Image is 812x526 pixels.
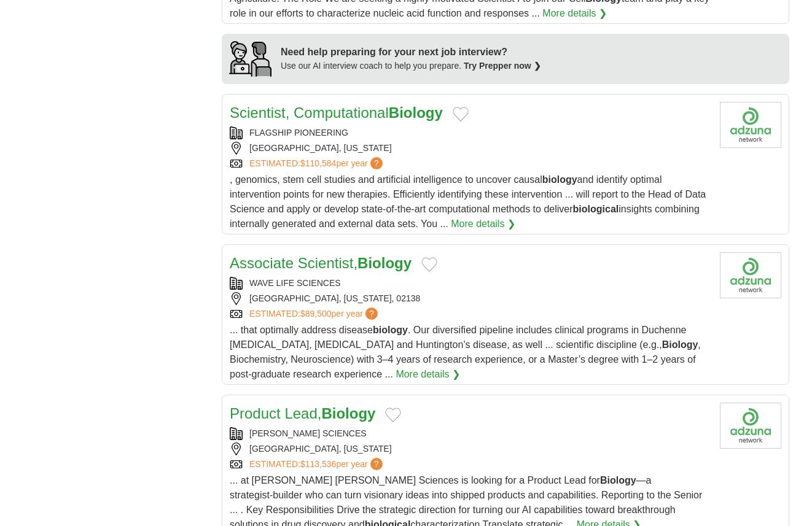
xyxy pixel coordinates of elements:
[230,104,443,121] a: Scientist, ComputationalBiology
[230,277,710,290] div: WAVE LIFE SCIENCES
[249,307,380,320] a: ESTIMATED:$89,500per year?
[281,60,541,72] div: Use our AI interview coach to help you prepare.
[421,257,437,272] button: Add to favorite jobs
[373,325,408,335] strong: biology
[600,475,636,485] strong: Biology
[230,255,412,271] a: Associate Scientist,Biology
[720,102,781,148] img: Company logo
[720,252,781,298] img: Company logo
[230,126,710,139] div: FLAGSHIP PIONEERING
[230,325,701,379] span: ... that optimally address disease . Our diversified pipeline includes clinical programs in Duche...
[542,174,577,185] strong: biology
[453,107,469,122] button: Add to favorite jobs
[451,217,515,231] a: More details ❯
[321,405,375,422] strong: Biology
[396,367,460,382] a: More details ❯
[720,403,781,449] img: Company logo
[230,142,710,155] div: [GEOGRAPHIC_DATA], [US_STATE]
[300,459,336,469] span: $113,536
[230,405,375,422] a: Product Lead,Biology
[573,204,619,214] strong: biological
[230,292,710,305] div: [GEOGRAPHIC_DATA], [US_STATE], 02138
[249,157,385,170] a: ESTIMATED:$110,584per year?
[230,443,710,455] div: [GEOGRAPHIC_DATA], [US_STATE]
[385,408,401,422] button: Add to favorite jobs
[464,61,541,71] a: Try Prepper now ❯
[249,458,385,471] a: ESTIMATED:$113,536per year?
[281,45,541,60] div: Need help preparing for your next job interview?
[230,427,710,440] div: [PERSON_NAME] SCIENCES
[230,174,706,229] span: , genomics, stem cell studies and artificial intelligence to uncover causal and identify optimal ...
[662,339,698,350] strong: Biology
[370,458,383,470] span: ?
[389,104,443,121] strong: Biology
[357,255,412,271] strong: Biology
[300,158,336,168] span: $110,584
[542,6,607,21] a: More details ❯
[365,307,378,320] span: ?
[370,157,383,169] span: ?
[300,309,332,319] span: $89,500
